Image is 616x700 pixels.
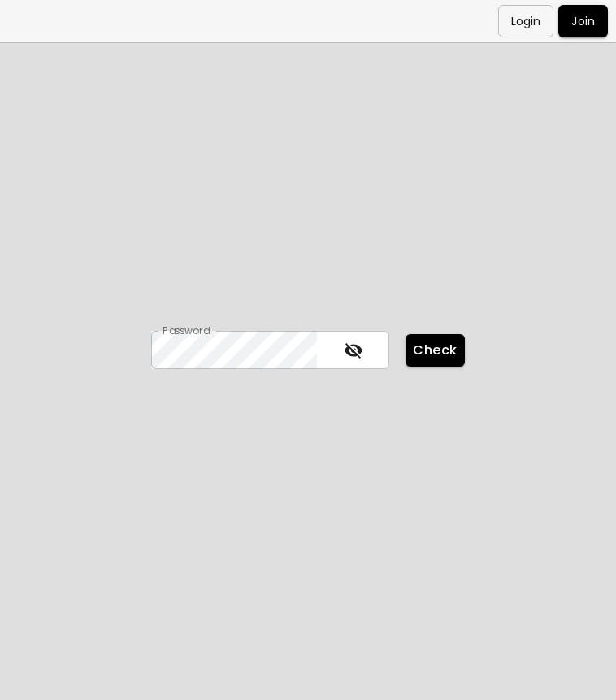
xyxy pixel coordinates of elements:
button: Check [406,334,465,367]
p: Join [571,13,595,30]
span: Check [419,341,452,359]
button: Join [558,5,608,37]
button: toggle password visibility [340,337,367,364]
button: Login [498,5,554,37]
p: Login [511,13,541,30]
